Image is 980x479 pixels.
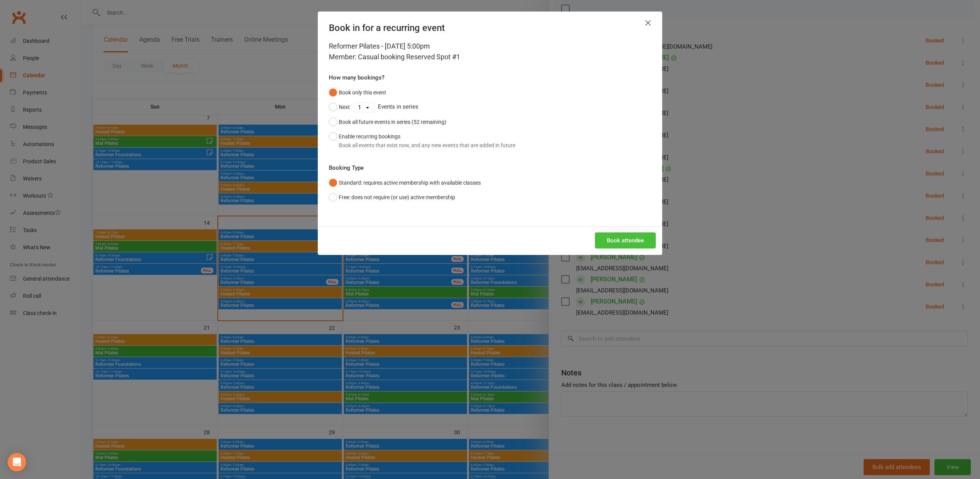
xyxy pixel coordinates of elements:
[329,175,481,190] button: Standard: requires active membership with available classes
[329,100,651,114] div: Events in series
[329,100,350,114] button: Next
[642,17,654,29] button: Close
[339,141,515,149] div: Book all events that exist now, and any new events that are added in future
[329,85,386,100] button: Book only this event
[329,73,384,82] label: How many bookings?
[339,118,446,126] div: Book all future events in series (52 remaining)
[8,453,26,471] div: Open Intercom Messenger
[329,190,455,205] button: Free: does not require (or use) active membership
[329,163,364,172] label: Booking Type
[595,232,656,248] button: Book attendee
[329,23,651,33] h4: Book in for a recurring event
[329,115,446,129] button: Book all future events in series (52 remaining)
[329,129,515,153] button: Enable recurring bookingsBook all events that exist now, and any new events that are added in future
[329,41,651,62] div: Reformer Pilates - [DATE] 5:00pm Member: Casual booking Reserved Spot #1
